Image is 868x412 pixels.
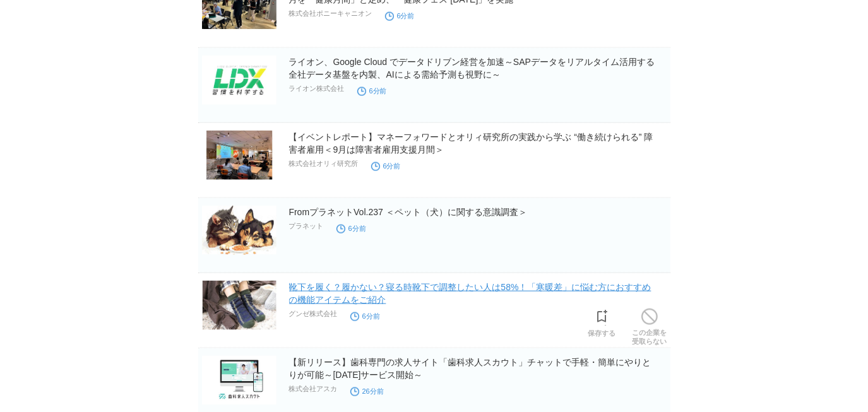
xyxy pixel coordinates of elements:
p: ライオン株式会社 [289,84,345,93]
p: グンゼ株式会社 [289,309,338,319]
a: 靴下を履く？履かない？寝る時靴下で調整したい人は58%！「寒暖差」に悩む方におすすめの機能アイテムをご紹介 [289,282,651,305]
a: 保存する [588,306,616,338]
img: 【新リリース】歯科専門の求人サイト「歯科求人スカウト」チャットで手軽・簡単にやりとりが可能～2025年10月16日サービス開始～ [202,356,276,405]
img: ライオン、Google Cloud でデータドリブン経営を加速～SAPデータをリアルタイム活用する全社データ基盤を内製、AIによる需給予測も視野に～ [202,56,276,105]
a: FromプラネットVol.237 ＜ペット（犬）に関する意識調査＞ [289,207,527,217]
img: 【イベントレポート】マネーフォワードとオリィ研究所の実践から学ぶ “働き続けられる” 障害者雇用＜9月は障害者雇用支援月間＞ [202,131,276,180]
a: ライオン、Google Cloud でデータドリブン経営を加速～SAPデータをリアルタイム活用する全社データ基盤を内製、AIによる需給予測も視野に～ [289,57,655,79]
time: 6分前 [371,162,401,170]
p: プラネット [289,221,324,231]
p: 株式会社ポニーキャニオン [289,9,372,18]
a: 【イベントレポート】マネーフォワードとオリィ研究所の実践から学ぶ “働き続けられる” 障害者雇用＜9月は障害者雇用支援月間＞ [289,132,653,155]
p: 株式会社オリィ研究所 [289,159,359,168]
time: 6分前 [350,312,380,320]
time: 6分前 [385,12,415,20]
time: 6分前 [336,225,366,232]
a: この企業を受取らない [633,305,667,346]
img: 靴下を履く？履かない？寝る時靴下で調整したい人は58%！「寒暖差」に悩む方におすすめの機能アイテムをご紹介 [202,281,276,330]
img: FromプラネットVol.237 ＜ペット（犬）に関する意識調査＞ [202,206,276,255]
a: 【新リリース】歯科専門の求人サイト「歯科求人スカウト」チャットで手軽・簡単にやりとりが可能～[DATE]サービス開始～ [289,357,651,380]
time: 6分前 [357,87,387,95]
time: 26分前 [350,387,384,395]
p: 株式会社アスカ [289,384,338,394]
